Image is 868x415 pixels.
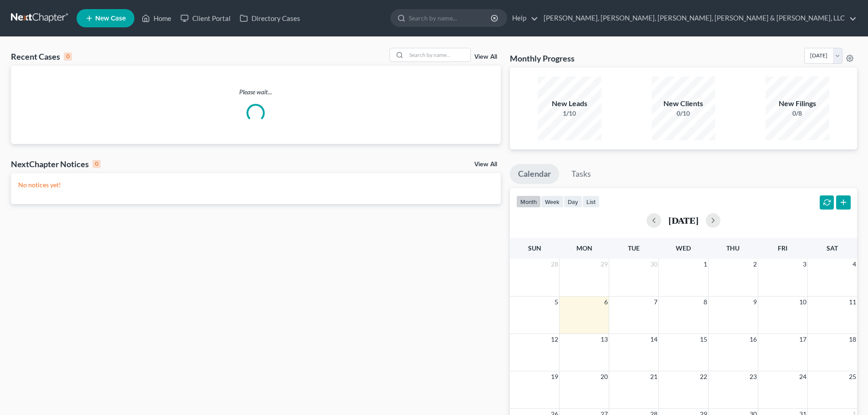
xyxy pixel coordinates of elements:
span: Tue [628,244,640,252]
div: New Clients [652,98,715,109]
span: 16 [749,334,758,345]
span: 17 [798,334,807,345]
span: 13 [600,334,609,345]
span: 8 [703,297,708,307]
p: No notices yet! [18,180,493,190]
button: day [564,195,582,208]
div: Recent Cases [11,51,72,62]
span: 4 [852,259,857,270]
span: 5 [554,297,559,307]
span: 9 [752,297,758,307]
div: 0 [64,52,72,61]
span: 20 [600,371,609,382]
span: 28 [550,259,559,270]
div: 0/8 [765,109,829,118]
span: 6 [603,297,609,307]
span: 11 [848,297,857,307]
h3: Monthly Progress [510,53,575,64]
a: Help [508,10,538,26]
button: week [541,195,564,208]
span: 10 [798,297,807,307]
span: 15 [699,334,708,345]
a: Directory Cases [235,10,305,26]
div: New Leads [538,98,601,109]
a: Client Portal [176,10,235,26]
button: list [582,195,600,208]
div: New Filings [765,98,829,109]
span: 1 [703,259,708,270]
span: 29 [600,259,609,270]
div: 0/10 [652,109,715,118]
span: 2 [752,259,758,270]
span: 18 [848,334,857,345]
span: Sun [528,244,541,252]
div: 0 [92,160,101,168]
button: month [516,195,541,208]
span: 3 [802,259,807,270]
a: Home [137,10,176,26]
span: Thu [726,244,740,252]
a: Calendar [510,164,559,184]
span: 30 [649,259,658,270]
span: Sat [827,244,838,252]
a: Tasks [563,164,599,184]
div: NextChapter Notices [11,159,101,169]
span: 14 [649,334,658,345]
p: Please wait... [11,87,501,97]
span: 25 [848,371,857,382]
span: 23 [749,371,758,382]
input: Search by name... [409,10,492,26]
a: View All [474,54,497,60]
span: 22 [699,371,708,382]
span: 12 [550,334,559,345]
span: 24 [798,371,807,382]
span: New Case [95,15,126,22]
span: Wed [676,244,691,252]
span: 19 [550,371,559,382]
a: View All [474,161,497,168]
h2: [DATE] [668,215,699,225]
input: Search by name... [406,48,470,61]
div: 1/10 [538,109,601,118]
span: 7 [653,297,658,307]
span: 21 [649,371,658,382]
span: Fri [778,244,787,252]
span: Mon [576,244,592,252]
a: [PERSON_NAME], [PERSON_NAME], [PERSON_NAME], [PERSON_NAME] & [PERSON_NAME], LLC [539,10,857,26]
